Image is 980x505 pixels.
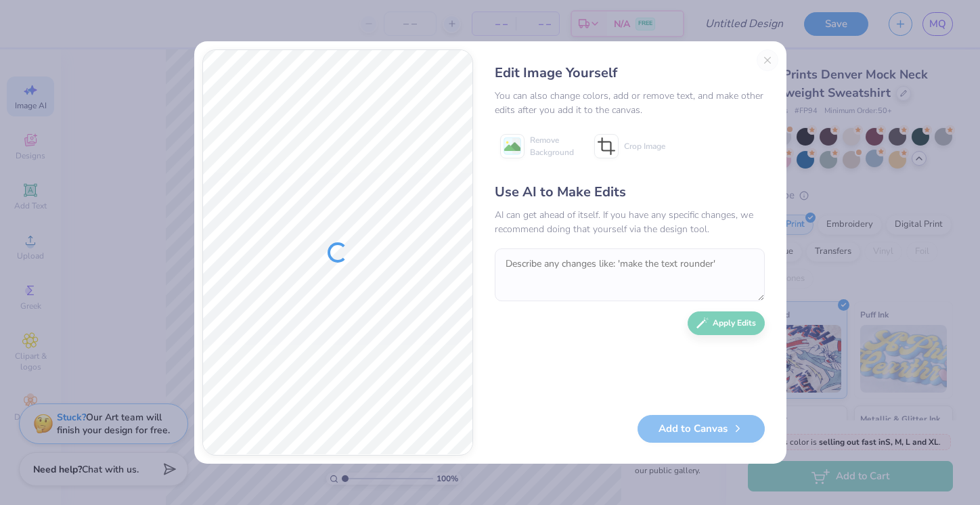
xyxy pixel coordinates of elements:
div: Edit Image Yourself [495,63,765,83]
button: Remove Background [495,129,579,163]
button: Crop Image [589,129,673,163]
div: You can also change colors, add or remove text, and make other edits after you add it to the canvas. [495,89,765,117]
div: AI can get ahead of itself. If you have any specific changes, we recommend doing that yourself vi... [495,208,765,236]
span: Crop Image [624,140,665,152]
div: Use AI to Make Edits [495,182,765,202]
span: Remove Background [530,134,574,158]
